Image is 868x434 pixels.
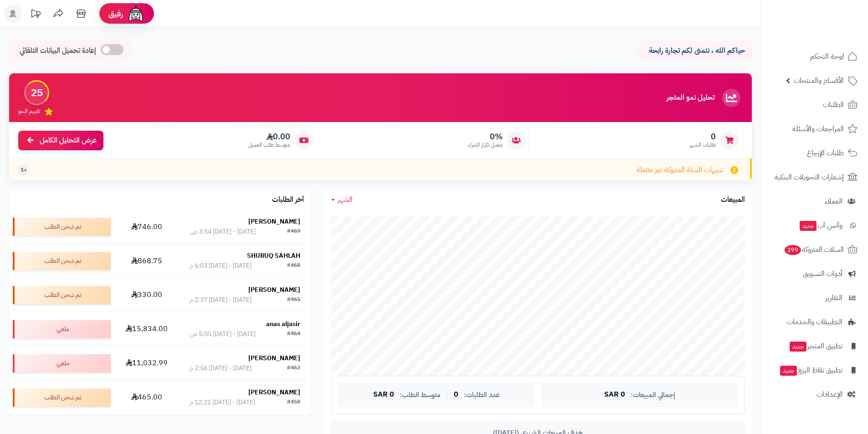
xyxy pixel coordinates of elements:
strong: [PERSON_NAME] [248,388,300,397]
span: الإعدادات [817,388,842,401]
img: ai-face.png [127,5,145,23]
a: أدوات التسويق [767,263,863,285]
span: تطبيق المتجر [789,340,842,352]
span: لوحة التحكم [810,50,844,63]
span: طلبات الإرجاع [807,147,844,159]
span: الطلبات [823,98,844,111]
div: تم شحن الطلب [13,252,111,270]
a: عرض التحليل الكامل [18,131,103,150]
span: التقارير [825,291,842,304]
div: تم شحن الطلب [13,218,111,236]
a: المراجعات والأسئلة [767,118,863,140]
a: وآتس آبجديد [767,214,863,236]
span: وآتس آب [799,219,842,232]
td: 746.00 [114,210,179,244]
div: [DATE] - [DATE] 6:03 م [190,261,252,271]
td: 868.75 [114,244,179,278]
span: 0 [454,391,458,399]
div: #463 [287,364,300,373]
span: عرض التحليل الكامل [40,135,97,146]
span: 0 SAR [373,391,394,399]
div: [DATE] - [DATE] 2:37 م [190,296,252,305]
td: 465.00 [114,381,179,414]
a: الإعدادات [767,383,863,405]
span: السلات المتروكة [784,243,844,256]
a: التقارير [767,287,863,309]
td: 15,834.00 [114,312,179,346]
span: 0.00 [248,132,290,142]
strong: [PERSON_NAME] [248,353,300,363]
strong: SHURUQ SAHLAH [247,251,300,260]
a: تطبيق المتجرجديد [767,335,863,357]
a: طلبات الإرجاع [767,142,863,164]
span: الأقسام والمنتجات [794,74,844,87]
span: العملاء [825,195,842,208]
span: إشعارات التحويلات البنكية [775,171,844,184]
div: ملغي [13,354,111,373]
span: إجمالي المبيعات: [631,391,675,399]
span: جديد [790,342,806,352]
div: #469 [287,227,300,236]
span: التطبيقات والخدمات [787,316,842,328]
a: التطبيقات والخدمات [767,311,863,333]
span: أدوات التسويق [803,267,842,280]
div: [DATE] - [DATE] 3:54 ص [190,227,256,236]
span: طلبات الشهر [689,141,716,149]
span: 0% [468,132,503,142]
div: #458 [287,398,300,407]
span: تطبيق نقاط البيع [779,364,842,377]
a: السلات المتروكة299 [767,239,863,260]
h3: تحليل نمو المتجر [667,94,714,102]
div: تم شحن الطلب [13,388,111,407]
a: لوحة التحكم [767,46,863,67]
span: عدد الطلبات: [464,391,500,399]
p: حياكم الله ، نتمنى لكم تجارة رابحة [645,46,745,56]
span: تنبيهات السلة المتروكة غير مفعلة [637,165,724,175]
a: الطلبات [767,94,863,116]
span: الشهر [338,194,353,205]
div: [DATE] - [DATE] 12:21 م [190,398,255,407]
a: الشهر [331,194,353,205]
div: تم شحن الطلب [13,286,111,304]
span: 0 [689,132,716,142]
div: #468 [287,261,300,271]
strong: anas aljasir [266,319,300,329]
div: ملغي [13,320,111,338]
div: [DATE] - [DATE] 5:05 ص [190,330,256,339]
div: #465 [287,296,300,305]
a: إشعارات التحويلات البنكية [767,166,863,188]
span: جديد [780,366,797,376]
span: معدل تكرار الشراء [468,141,503,149]
strong: [PERSON_NAME] [248,217,300,226]
h3: آخر الطلبات [272,196,304,204]
span: 299 [785,245,801,255]
span: متوسط طلب العميل [248,141,290,149]
span: المراجعات والأسئلة [792,123,844,135]
span: تقييم النمو [18,107,40,115]
span: إعادة تحميل البيانات التلقائي [20,46,96,56]
span: | [446,391,448,398]
a: تحديثات المنصة [24,5,47,25]
span: جديد [800,221,817,231]
h3: المبيعات [721,196,745,204]
td: 11,032.99 [114,347,179,380]
div: [DATE] - [DATE] 2:56 م [190,364,252,373]
a: العملاء [767,190,863,212]
td: 330.00 [114,278,179,312]
span: رفيق [108,8,123,19]
a: تطبيق نقاط البيعجديد [767,359,863,381]
strong: [PERSON_NAME] [248,285,300,295]
span: متوسط الطلب: [400,391,441,399]
span: 0 SAR [604,391,625,399]
span: +1 [21,166,27,174]
div: #464 [287,330,300,339]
